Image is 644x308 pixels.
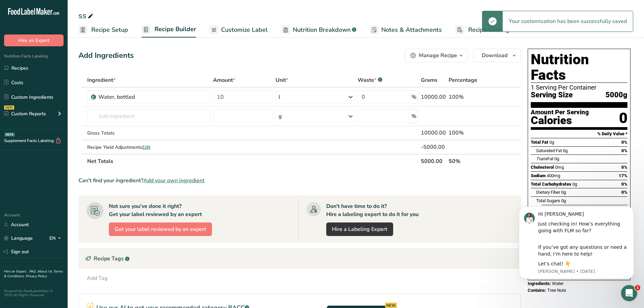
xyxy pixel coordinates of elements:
[87,76,116,84] span: Ingredient
[210,22,268,38] a: Customize Label
[154,25,196,34] span: Recipe Builder
[621,148,627,153] span: 0%
[547,173,560,178] span: 400mg
[419,51,457,60] div: Manage Recipe
[561,190,566,195] span: 0g
[468,25,509,34] span: Recipe Costing
[621,190,627,195] span: 0%
[49,234,64,242] div: EN
[531,91,573,99] span: Serving Size
[531,182,571,187] span: Total Carbohydrates
[621,165,627,170] span: 0%
[78,9,95,22] div: ss
[279,112,282,120] div: g
[531,140,548,145] span: Total Fat
[143,176,205,185] span: Add your own ingredient
[213,76,235,84] span: Amount
[421,93,446,101] div: 10000.00
[279,93,280,101] div: l
[455,22,509,38] a: Recipe Costing
[449,76,477,84] span: Percentage
[549,140,554,145] span: 0g
[87,274,108,282] div: Add Tag
[621,140,627,145] span: 0%
[531,109,589,116] div: Amount Per Serving
[38,269,54,274] a: About Us .
[531,52,627,83] h1: Nutrition Facts
[605,91,627,99] span: 5000g
[370,22,442,38] a: Notes & Attachments
[421,143,446,151] div: -5000.00
[447,154,490,168] th: 50%
[536,148,562,153] span: Saturated Fat
[87,110,210,123] input: Add Ingredient
[536,190,560,195] span: Dietary Fiber
[635,285,640,290] span: 1
[98,93,183,101] div: Water, bottled
[509,196,644,290] iframe: Intercom notifications message
[421,129,446,137] div: 10000.00
[421,76,437,84] span: Grams
[142,22,196,38] a: Recipe Builder
[115,225,206,233] span: Get your label reviewed by an expert
[29,269,38,274] a: FAQ .
[4,34,64,46] button: Hire an Expert
[531,173,546,178] span: Sodium
[87,144,210,151] div: Recipe Yield Adjustments
[547,288,566,293] span: Tree Nuts
[4,269,28,274] a: Hire an Expert .
[326,222,393,236] a: Hire a Labeling Expert
[4,105,14,110] div: NEW
[449,93,489,101] div: 100%
[555,165,564,170] span: 0mg
[109,222,212,236] button: Get your label reviewed by an expert
[572,182,577,187] span: 0g
[4,232,33,244] a: Language
[326,202,419,218] div: Don't have time to do it? Hire a labeling expert to do it for you
[4,133,15,137] div: BETA
[449,129,489,137] div: 100%
[420,154,447,168] th: 5000.00
[531,84,627,91] div: 1 Serving Per Container
[531,165,554,170] span: Cholesterol
[87,129,210,137] div: Gross Totals
[4,269,63,279] a: Terms & Conditions .
[536,156,553,161] span: Fat
[531,116,589,125] div: Calories
[276,76,288,84] span: Unit
[293,25,351,34] span: Nutrition Breakdown
[482,51,507,60] span: Download
[536,156,547,161] i: Trans
[79,248,521,269] div: Recipe Tags
[619,109,627,127] div: 0
[621,182,627,187] span: 0%
[358,76,382,84] div: Waste
[86,154,420,168] th: Net Totals
[142,144,150,150] span: Edit
[473,49,521,62] button: Download
[78,50,134,61] div: Add Ingredients
[78,176,521,185] div: Can't find your ingredient?
[554,156,559,161] span: 0g
[619,173,627,178] span: 17%
[109,202,202,218] div: Not sure you've done it right? Get your label reviewed by an expert
[4,289,64,297] div: Powered By FoodLabelMaker © 2025 All Rights Reserved
[563,148,568,153] span: 0g
[221,25,268,34] span: Customize Label
[503,11,633,31] div: Your customisation has been successfully saved
[528,288,546,293] span: Contains:
[381,25,442,34] span: Notes & Attachments
[4,110,46,117] div: Custom Reports
[78,22,128,38] a: Recipe Setup
[621,285,637,301] iframe: Intercom live chat
[91,25,128,34] span: Recipe Setup
[26,274,47,279] a: Privacy Policy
